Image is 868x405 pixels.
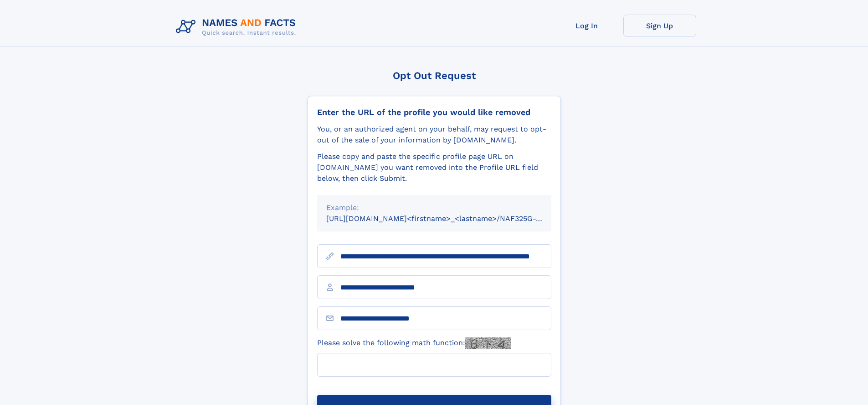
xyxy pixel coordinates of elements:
[317,124,551,146] div: You, or an authorized agent on your behalf, may request to opt-out of the sale of your informatio...
[623,15,696,37] a: Sign Up
[550,15,623,37] a: Log In
[317,107,551,117] div: Enter the URL of the profile you would like removed
[172,15,303,39] img: Logo Names and Facts
[317,151,551,184] div: Please copy and paste the specific profile page URL on [DOMAIN_NAME] you want removed into the Pr...
[308,70,561,81] div: Opt Out Request
[317,337,511,349] label: Please solve the following math function:
[326,202,542,213] div: Example:
[326,214,569,223] small: [URL][DOMAIN_NAME]<firstname>_<lastname>/NAF325G-xxxxxxxx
